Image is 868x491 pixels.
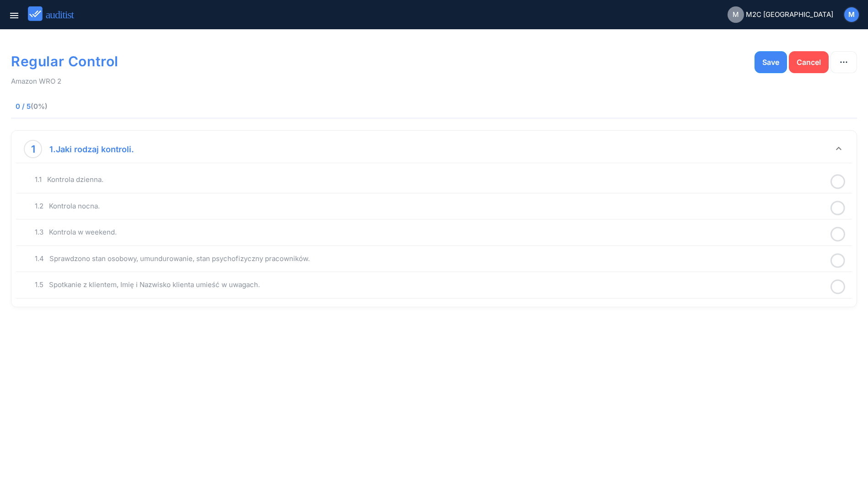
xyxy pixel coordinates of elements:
[16,101,176,112] span: 0 / 5
[762,57,779,68] div: Save
[11,77,857,86] p: Amazon WRO 2
[746,10,833,20] span: M2C [GEOGRAPHIC_DATA]
[35,174,826,185] div: 1.1 Kontrola dzienna.
[49,144,134,154] strong: 1.Jaki rodzaj kontroli.
[31,142,35,156] div: 1
[755,51,787,73] button: Save
[833,143,844,154] i: keyboard_arrow_down
[9,10,20,21] i: menu
[35,227,826,238] div: 1.3 Kontrola w weekend.
[31,102,48,111] span: (0%)
[843,6,860,23] button: M
[35,279,826,290] div: 1.5 Spotkanie z klientem, Imię i Nazwisko klienta umieść w uwagach.
[11,49,518,73] h1: Regular Control
[28,6,82,21] img: auditist_logo_new.svg
[797,57,821,68] div: Cancel
[733,10,739,20] span: M
[789,51,829,73] button: Cancel
[848,10,855,20] span: M
[35,253,826,264] div: 1.4 Sprawdzono stan osobowy, umundurowanie, stan psychofizyczny pracowników.
[35,201,826,212] div: 1.2 Kontrola nocna.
